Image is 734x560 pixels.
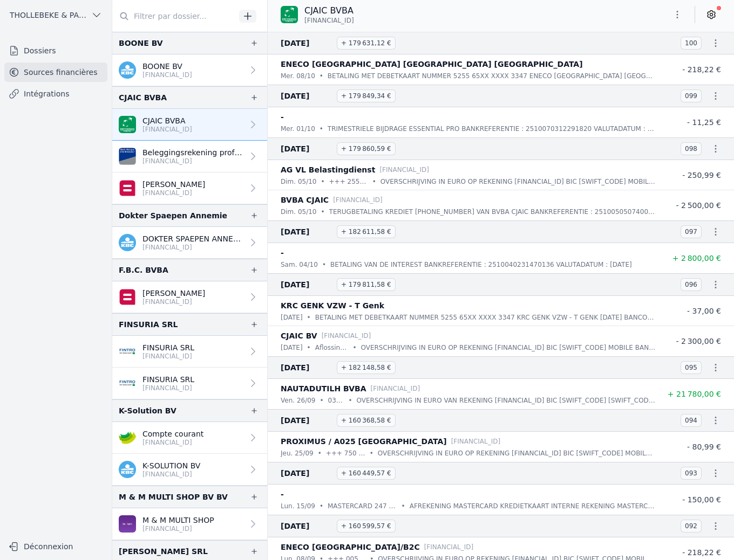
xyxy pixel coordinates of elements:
[352,342,356,353] div: •
[337,467,396,480] span: + 160 449,57 €
[142,342,194,353] p: FINSURIA SRL
[681,225,702,238] span: 097
[281,520,332,533] span: [DATE]
[281,176,316,187] p: dim. 05/10
[410,501,656,511] p: AFREKENING MASTERCARD KREDIETKAART INTERNE REKENING MASTERCARD: 81161588 UITGAVENSTAAT NUMMER 247...
[281,488,284,501] p: -
[328,123,656,134] p: TRIMESTRIELE BIJDRAGE ESSENTIAL PRO BANKREFERENTIE : 2510070312291820 VALUTADATUM : [DATE]
[337,520,396,533] span: + 160 599,57 €
[281,382,366,395] p: NAUTADUTILH BVBA
[281,193,329,206] p: BVBA CJAIC
[119,148,136,165] img: VAN_BREDA_JVBABE22XXX.png
[320,71,323,81] div: •
[681,89,702,102] span: 099
[142,384,194,392] p: [FINANCIAL_ID]
[142,71,192,79] p: [FINANCIAL_ID]
[682,171,721,179] span: - 250,99 €
[281,6,298,23] img: BNP_BE_BUSINESS_GEBABEBB.png
[372,176,376,187] div: •
[676,337,721,345] span: - 2 300,00 €
[112,141,267,172] a: Beleggingsrekening professioneel [FINANCIAL_ID]
[112,281,267,313] a: [PERSON_NAME] [FINANCIAL_ID]
[672,254,721,262] span: + 2 800,00 €
[281,414,332,427] span: [DATE]
[112,368,267,399] a: FINSURIA SRL [FINANCIAL_ID]
[328,71,656,81] p: BETALING MET DEBETKAART NUMMER 5255 65XX XXXX 3347 ENECO [GEOGRAPHIC_DATA] [GEOGRAPHIC_DATA] [GEO...
[281,110,284,123] p: -
[281,123,315,134] p: mer. 01/10
[4,41,107,60] a: Dossiers
[119,179,136,197] img: belfius-1.png
[142,189,205,197] p: [FINANCIAL_ID]
[281,448,314,459] p: jeu. 25/09
[281,299,384,312] p: KRC GENK VZW - T Genk
[281,206,316,217] p: dim. 05/10
[304,16,354,25] span: [FINANCIAL_ID]
[281,541,420,554] p: ENECO [GEOGRAPHIC_DATA]/B2C
[281,259,318,270] p: sam. 04/10
[119,461,136,478] img: kbc.png
[681,142,702,155] span: 098
[676,201,721,210] span: - 2 500,00 €
[119,318,178,331] div: FINSURIA SRL
[307,312,311,323] div: •
[424,542,474,552] p: [FINANCIAL_ID]
[378,448,656,459] p: OVERSCHRIJVING IN EURO OP REKENING [FINANCIAL_ID] BIC [SWIFT_CODE] MOBILE BANKING PROXIMUS / A025...
[326,448,365,459] p: +++ 750 / 5702 / 64576 +++
[357,395,656,406] p: OVERSCHRIJVING IN EURO VAN REKENING [FINANCIAL_ID] BIC [SWIFT_CODE] [SWIFT_CODE] BVBA [STREET_ADD...
[142,233,243,244] p: DOKTER SPAEPEN ANNEMIE BV
[307,342,311,353] div: •
[142,115,192,126] p: CJAIC BVBA
[668,390,721,398] span: + 21 780,00 €
[119,116,136,133] img: BNP_BE_BUSINESS_GEBABEBB.png
[281,58,583,71] p: ENECO [GEOGRAPHIC_DATA] [GEOGRAPHIC_DATA] [GEOGRAPHIC_DATA]
[451,436,501,447] p: [FINANCIAL_ID]
[337,361,396,374] span: + 182 148,58 €
[320,395,323,406] div: •
[281,278,332,291] span: [DATE]
[112,54,267,86] a: BOONE BV [FINANCIAL_ID]
[4,6,107,24] button: THOLLEBEKE & PARTNERS bvbvba BVBA
[320,501,323,511] div: •
[119,429,136,446] img: crelan.png
[142,61,192,72] p: BOONE BV
[322,330,371,341] p: [FINANCIAL_ID]
[142,428,203,439] p: Compte courant
[112,454,267,486] a: K-SOLUTION BV [FINANCIAL_ID]
[402,501,405,511] div: •
[370,448,373,459] div: •
[687,118,721,127] span: - 11,25 €
[119,234,136,251] img: kbc.png
[119,37,163,50] div: BOONE BV
[142,125,192,134] p: [FINANCIAL_ID]
[142,460,200,471] p: K-SOLUTION BV
[142,147,243,158] p: Beleggingsrekening professioneel
[281,142,332,155] span: [DATE]
[337,89,396,102] span: + 179 849,34 €
[4,538,107,555] button: Déconnexion
[304,4,354,17] p: CJAIC BVBA
[112,227,267,259] a: DOKTER SPAEPEN ANNEMIE BV [FINANCIAL_ID]
[142,374,194,385] p: FINSURIA SRL
[315,342,349,353] p: Aflossing krediet Belfius
[119,264,168,276] div: F.B.C. BVBA
[321,176,324,187] div: •
[112,109,267,141] a: CJAIC BVBA [FINANCIAL_ID]
[337,225,396,238] span: + 182 611,58 €
[142,352,194,361] p: [FINANCIAL_ID]
[119,91,167,104] div: CJAIC BVBA
[119,61,136,79] img: kbc.png
[320,123,323,134] div: •
[142,438,203,447] p: [FINANCIAL_ID]
[281,501,315,511] p: lun. 15/09
[112,6,235,26] input: Filtrer par dossier...
[119,288,136,306] img: belfius-1.png
[4,63,107,82] a: Sources financières
[281,225,332,238] span: [DATE]
[337,414,396,427] span: + 160 368,58 €
[681,37,702,50] span: 100
[682,65,721,74] span: - 218,22 €
[328,395,344,406] p: 031673/2509
[281,312,303,323] p: [DATE]
[681,278,702,291] span: 096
